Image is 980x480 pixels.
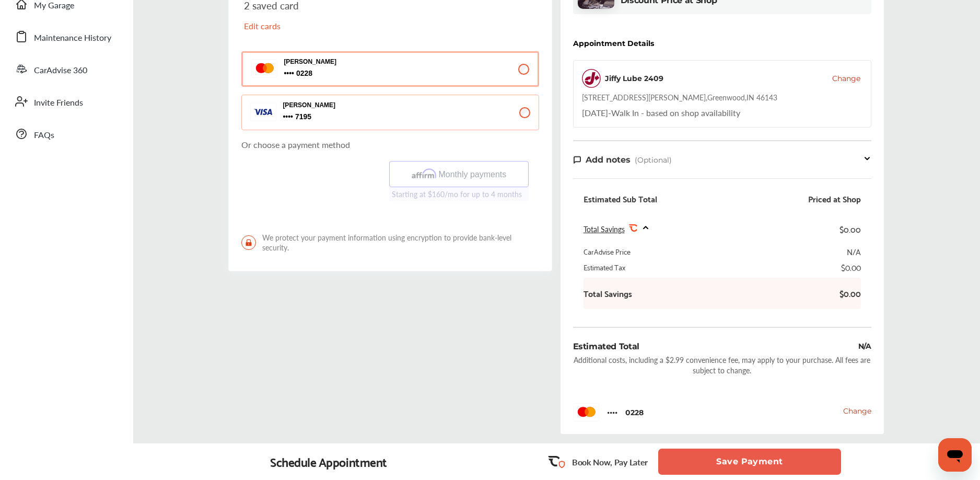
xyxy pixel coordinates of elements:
[582,92,777,102] div: [STREET_ADDRESS][PERSON_NAME] , Greenwood , IN 46143
[34,31,111,45] span: Maintenance History
[847,246,861,257] div: N/A
[584,262,625,272] div: Estimated Tax
[573,355,871,375] div: Additional costs, including a $2.99 convenience fee, may apply to your purchase. All fees are sub...
[241,95,539,130] button: [PERSON_NAME] 7195 7195
[34,96,83,110] span: Invite Friends
[572,456,648,468] p: Book Now, Pay Later
[830,288,861,299] b: $0.00
[241,235,256,250] img: LockIcon.bb451512.svg
[573,340,639,352] div: Estimated Total
[658,449,841,475] button: Save Payment
[283,112,293,122] p: 7195
[9,120,123,147] a: FAQs
[9,88,123,115] a: Invite Friends
[284,58,388,65] p: [PERSON_NAME]
[241,233,539,253] span: We protect your payment information using encryption to provide bank-level security.
[34,64,87,77] span: CarAdvise 360
[582,107,608,119] span: [DATE]
[573,155,581,164] img: note-icon.db9493fa.svg
[573,403,599,421] img: MasterCard.svg
[843,406,871,416] span: Change
[635,155,672,165] span: (Optional)
[284,68,294,78] p: 0228
[841,262,861,272] div: $0.00
[832,73,860,84] button: Change
[608,107,611,119] span: -
[582,69,601,88] img: logo-jiffylube.png
[241,51,539,87] button: [PERSON_NAME] 0228 0228
[839,222,861,236] div: $0.00
[858,340,871,352] div: N/A
[284,68,388,78] span: 0228
[241,139,539,151] p: Or choose a payment method
[605,73,663,84] div: Jiffy Lube 2409
[607,407,617,417] span: 0228
[9,23,123,50] a: Maintenance History
[584,224,625,234] span: Total Savings
[573,39,654,48] div: Appointment Details
[625,408,644,417] span: 0228
[582,107,740,119] div: Walk In - based on shop availability
[270,454,387,469] div: Schedule Appointment
[9,55,123,83] a: CarAdvise 360
[584,193,657,204] div: Estimated Sub Total
[34,129,54,142] span: FAQs
[938,438,972,472] iframe: Button to launch messaging window
[586,155,631,165] span: Add notes
[283,112,387,122] span: 7195
[584,288,632,299] b: Total Savings
[584,246,631,257] div: CarAdvise Price
[244,20,384,32] p: Edit cards
[808,193,861,204] div: Priced at Shop
[283,101,387,109] p: [PERSON_NAME]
